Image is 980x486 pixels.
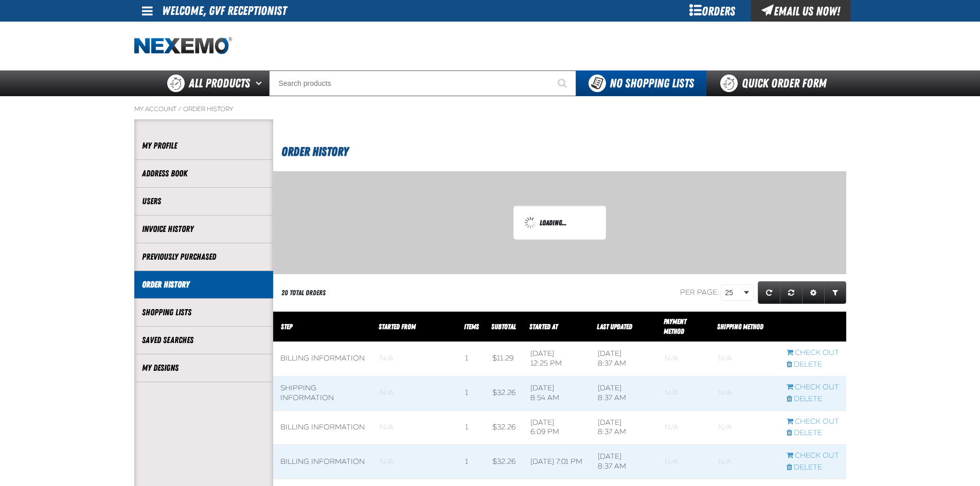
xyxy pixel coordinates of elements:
[142,334,265,346] a: Saved Searches
[142,195,265,207] a: Users
[142,168,265,179] a: Address Book
[787,451,839,461] a: Continue checkout started from
[780,281,803,304] a: Reset grid action
[372,445,458,479] td: Blank
[134,37,232,55] a: Home
[134,37,232,55] img: Nexemo logo
[591,342,658,376] td: [DATE] 8:37 AM
[142,362,265,374] a: My Designs
[142,223,265,235] a: Invoice History
[142,307,265,318] a: Shopping Lists
[787,348,839,358] a: Continue checkout started from
[597,322,632,331] a: Last Updated
[485,410,523,445] td: $32.26
[711,445,779,479] td: Blank
[281,145,348,159] span: Order History
[458,342,485,376] td: 1
[134,105,846,113] nav: Breadcrumbs
[787,463,839,473] a: Delete checkout started from
[664,317,686,335] a: Payment Method
[458,376,485,410] td: 1
[787,394,839,404] a: Delete checkout started from
[178,105,182,113] span: /
[183,105,233,113] a: Order History
[485,342,523,376] td: $11.29
[610,76,694,91] span: No Shopping Lists
[142,251,265,263] a: Previously Purchased
[523,376,591,410] td: [DATE] 8:54 AM
[281,288,326,298] div: 20 Total Orders
[758,281,780,304] a: Refresh grid action
[372,342,458,376] td: Blank
[485,376,523,410] td: $32.26
[523,342,591,376] td: [DATE] 12:25 PM
[657,445,711,479] td: Blank
[485,445,523,479] td: $32.26
[524,217,595,229] div: Loading...
[142,279,265,291] a: Order History
[824,281,846,304] a: Expand or Collapse Grid Filters
[142,140,265,152] a: My Profile
[189,74,250,93] span: All Products
[464,322,479,331] span: Items
[591,376,658,410] td: [DATE] 8:37 AM
[711,410,779,445] td: Blank
[134,105,176,113] a: My Account
[379,322,416,331] span: Started From
[280,423,366,433] div: Billing Information
[523,410,591,445] td: [DATE] 6:09 PM
[280,457,366,467] div: Billing Information
[550,70,576,96] button: Start Searching
[529,322,558,331] a: Started At
[657,342,711,376] td: Blank
[591,410,658,445] td: [DATE] 8:37 AM
[576,70,706,96] button: You do not have available Shopping Lists. Open to Create a New List
[717,322,763,331] span: Shipping Method
[281,322,292,331] span: Step
[280,354,366,364] div: Billing Information
[372,410,458,445] td: Blank
[711,376,779,410] td: Blank
[372,376,458,410] td: Blank
[458,445,485,479] td: 1
[680,288,719,297] span: Per page:
[787,360,839,370] a: Delete checkout started from
[787,428,839,438] a: Delete checkout started from
[252,70,269,96] button: Open All Products pages
[269,70,576,96] input: Search
[706,70,846,96] a: Quick Order Form
[280,384,366,403] div: Shipping Information
[591,445,658,479] td: [DATE] 8:37 AM
[491,322,516,331] a: Subtotal
[523,445,591,479] td: [DATE] 7:01 PM
[711,342,779,376] td: Blank
[802,281,825,304] a: Expand or Collapse Grid Settings
[657,410,711,445] td: Blank
[458,410,485,445] td: 1
[725,287,742,298] span: 25
[787,417,839,427] a: Continue checkout started from
[779,312,846,342] th: Row actions
[657,376,711,410] td: Blank
[787,383,839,392] a: Continue checkout started from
